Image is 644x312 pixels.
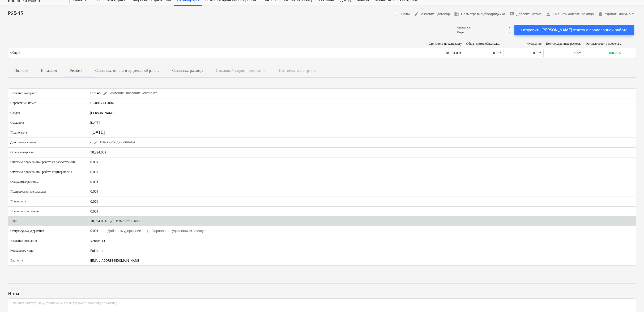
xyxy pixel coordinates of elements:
span: Сменить контактное лицо [546,11,594,17]
p: Ожидаемые расходы [10,180,39,184]
div: 18,324.00€ [88,148,636,157]
p: Дни оплаты счетов [10,140,36,145]
span: add [101,229,105,234]
span: Изменить дни оплаты [93,139,135,145]
div: [DATE] [88,119,636,127]
button: Посмотреть субподрядчика [452,10,507,18]
span: notes [394,12,399,16]
div: 0.00€ [88,168,636,176]
div: Отправить [PERSON_NAME] отчета о проделанной работе [521,27,628,34]
p: Отчеты о проделанной работе подтверждены [10,170,72,174]
p: Контактное лицо [10,248,33,253]
div: P25-45 [90,89,160,97]
span: Добавить удержание [101,228,141,234]
button: Изменить НДС [107,217,142,225]
span: 100.00% [608,51,621,55]
div: [PERSON_NAME] [88,109,636,117]
div: 0.00€ [90,227,208,235]
p: Связанные отчеты о проделанной работе [95,68,160,73]
p: Позиции [14,68,28,73]
span: Изменить НДС [109,218,140,224]
button: Удалить документ [596,10,636,18]
button: Сменить контактное лицо [544,10,596,18]
div: 0.00€ [88,158,636,167]
div: [EMAIL_ADDRESS][DOMAIN_NAME] [88,256,636,265]
span: edit [414,12,419,16]
p: Создано в [10,120,24,125]
span: Удалить документ [598,11,634,17]
div: Остался отчет о проделанной работе [586,42,621,46]
div: Общая сумма обязательств [466,42,502,46]
span: rate_review [509,12,514,16]
span: Добавить отзыв [509,11,542,17]
span: business [454,12,459,16]
p: Резюме [70,68,83,73]
button: Ноты [392,10,412,18]
span: Посмотреть субподрядчика [454,11,505,17]
span: Ноты [394,11,410,17]
div: Ventur OÜ [88,237,636,245]
p: P25-45 [8,10,23,16]
div: Ожидание [506,42,541,46]
p: Отправлено : [457,26,471,29]
div: 0.00€ [88,197,636,206]
p: НДС [10,219,17,223]
span: Изменить название контракта [103,90,157,96]
div: - [90,138,137,147]
p: Предоплата оплачена [10,209,39,214]
p: Ноты [8,290,636,297]
button: Добавить удержание [99,227,143,235]
p: Связанные расходы [172,68,203,73]
div: 18,324.00% [90,217,142,225]
p: Эл. почта [10,258,23,263]
p: 0.00€ [90,189,99,194]
button: Управление удержанием вручную [143,227,208,235]
button: Изменить дни оплаты [91,138,137,147]
p: Отчеты о проделанной работе на рассмотрении [10,160,75,164]
span: 0.00€ [493,51,501,55]
div: PR-0012-SO-004 [88,99,636,107]
span: person [546,12,551,16]
span: edit [109,219,114,224]
button: Изменить название контракта [101,89,160,97]
p: Справочный номер [10,101,36,105]
div: 0.00€ [88,207,636,216]
div: Стоимость по контракту [426,42,462,46]
button: Добавить отзыв [507,10,544,18]
input: + Изменить [90,129,115,136]
span: Управление удержанием вручную [145,228,206,234]
p: - [509,31,510,34]
div: 18,324.00€ [424,49,464,57]
p: Предоплата [10,199,26,204]
p: - [509,26,510,29]
p: Создан [10,111,20,115]
span: edit [103,91,108,96]
span: Изменить договор [414,11,450,17]
button: Отправить [PERSON_NAME] отчета о проделанной работе [514,25,634,35]
p: Объем контракта [10,150,33,155]
div: 0.00€ [88,178,636,186]
p: Вложения [41,68,57,73]
span: add [145,229,150,234]
div: Raimond [88,247,636,255]
span: delete [598,12,603,16]
p: Название контракта [10,91,37,95]
p: Открыт : [457,31,466,34]
span: edit [93,140,98,145]
button: Изменить договор [412,10,452,18]
p: Подтвержденные расходы [10,189,46,194]
p: Общая сумма удержания [10,229,44,233]
p: Подписали в [10,130,28,135]
span: 0.00€ [573,51,581,55]
p: Общий [10,51,20,55]
span: 0.00€ [533,51,541,55]
p: Название компании [10,239,37,243]
div: Подтвержденные расходы [546,42,581,46]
